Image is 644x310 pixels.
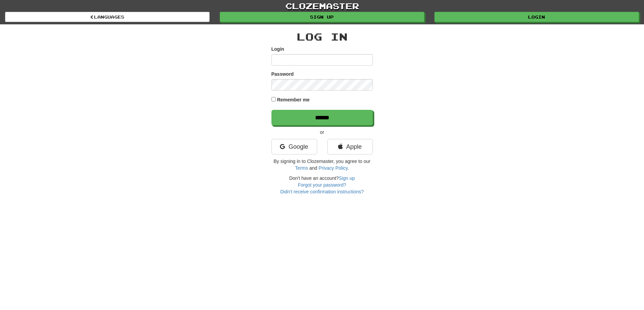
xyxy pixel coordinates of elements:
span: By in to to [273,159,371,164]
a: Terms [295,165,308,171]
span: Cloz [307,159,316,164]
span: si [280,159,284,164]
a: Google [271,139,317,154]
a: Privacy Policy [318,165,348,171]
a: Forgot your password? [298,182,346,188]
p: . [271,158,373,171]
a: Sign up [339,175,355,181]
span: a [345,159,348,164]
span: ur [364,159,371,164]
a: Sign up [220,12,424,22]
span: gning [280,159,295,164]
div: Don't have an account? [271,175,373,195]
span: emaster, [307,159,335,164]
a: Apple [327,139,373,154]
label: Login [271,46,284,52]
label: Password [271,71,294,77]
span: y [336,159,338,164]
a: Login [434,12,639,22]
a: Didn't receive confirmation instructions? [280,189,364,194]
span: ou [336,159,344,164]
label: Remember me [277,96,310,103]
span: gree [345,159,357,164]
h2: Log In [271,31,373,42]
p: or [271,129,373,136]
a: Languages [5,12,210,22]
span: a [309,165,312,171]
span: nd [309,165,317,171]
span: o [364,159,366,164]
